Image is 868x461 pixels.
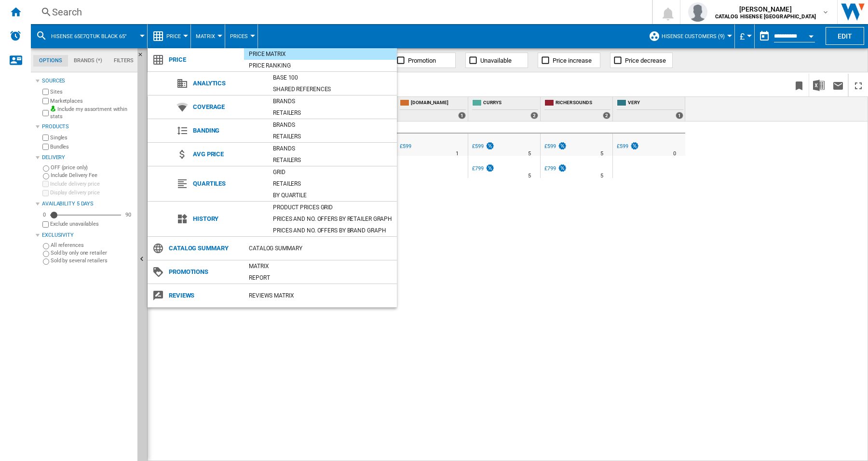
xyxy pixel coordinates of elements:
[244,291,397,300] div: REVIEWS Matrix
[188,212,268,226] span: History
[268,190,397,200] div: By quartile
[188,100,268,114] span: Coverage
[268,120,397,130] div: Brands
[164,242,244,255] span: Catalog Summary
[268,144,397,153] div: Brands
[268,84,397,94] div: Shared references
[268,167,397,177] div: Grid
[244,61,397,70] div: Price Ranking
[164,265,244,279] span: Promotions
[188,77,268,90] span: Analytics
[268,73,397,82] div: Base 100
[244,244,397,253] div: Catalog Summary
[268,96,397,106] div: Brands
[164,53,244,67] span: Price
[268,214,397,224] div: Prices and No. offers by retailer graph
[268,132,397,141] div: Retailers
[244,49,397,59] div: Price Matrix
[188,124,268,137] span: Banding
[164,289,244,302] span: Reviews
[244,273,397,283] div: Report
[268,155,397,165] div: Retailers
[268,108,397,118] div: Retailers
[188,177,268,190] span: Quartiles
[268,226,397,235] div: Prices and No. offers by brand graph
[268,179,397,189] div: Retailers
[188,148,268,161] span: Avg price
[244,261,397,271] div: Matrix
[268,203,397,212] div: Product prices grid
